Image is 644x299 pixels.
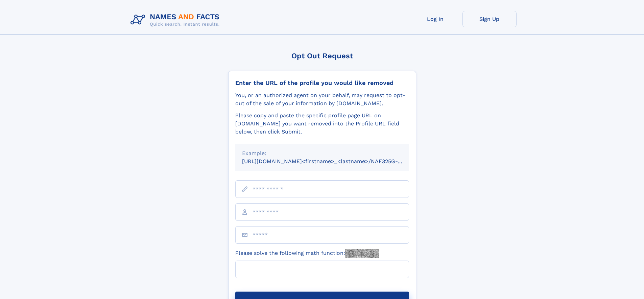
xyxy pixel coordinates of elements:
[462,11,517,27] a: Sign Up
[242,158,422,165] small: [URL][DOMAIN_NAME]<firstname>_<lastname>/NAF325G-xxxxxxxx
[235,91,409,108] div: You, or an authorized agent on your behalf, may request to opt-out of the sale of your informatio...
[228,52,416,60] div: Opt Out Request
[408,11,462,27] a: Log In
[235,249,379,258] label: Please solve the following math function:
[235,79,409,87] div: Enter the URL of the profile you would like removed
[235,112,409,136] div: Please copy and paste the specific profile page URL on [DOMAIN_NAME] you want removed into the Pr...
[242,149,402,157] div: Example:
[128,11,225,29] img: Logo Names and Facts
